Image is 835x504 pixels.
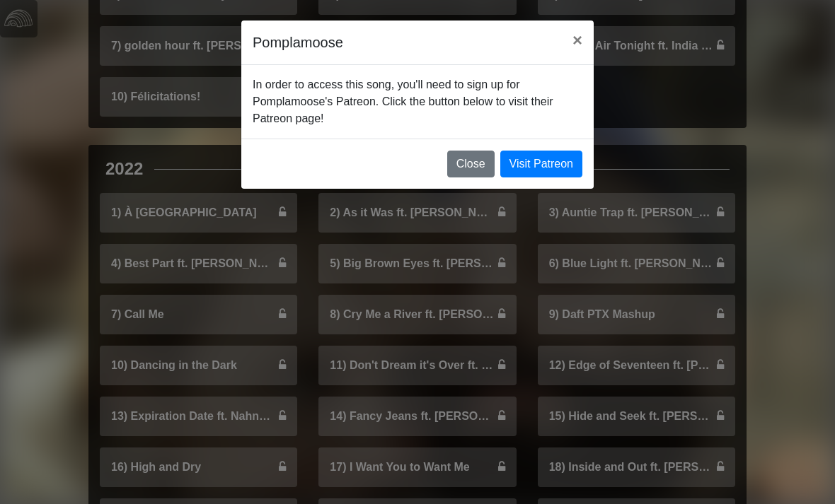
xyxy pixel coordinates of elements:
[253,32,343,53] h5: Pomplamoose
[447,151,495,177] button: Close
[572,30,582,49] span: ×
[500,151,582,177] a: Visit Patreon
[241,65,594,139] div: In order to access this song, you'll need to sign up for Pomplamoose's Patreon. Click the button ...
[561,20,594,60] button: Close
